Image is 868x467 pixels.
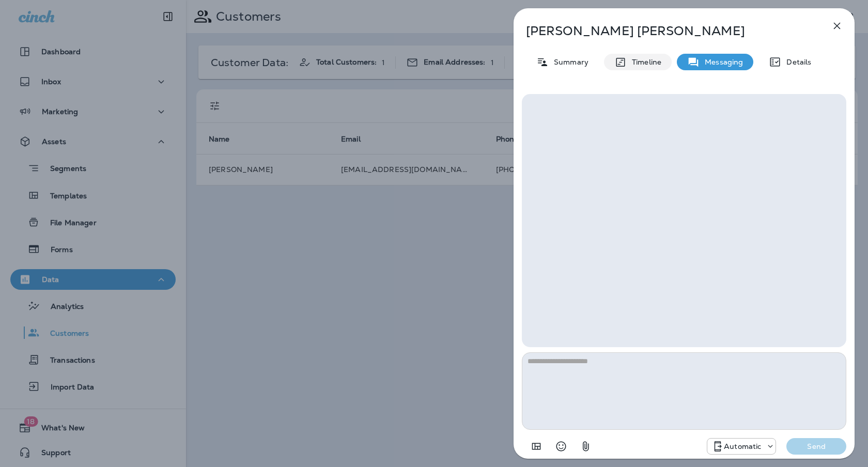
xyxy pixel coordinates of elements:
[781,58,811,66] p: Details
[526,24,808,38] p: [PERSON_NAME] [PERSON_NAME]
[627,58,661,66] p: Timeline
[700,58,743,66] p: Messaging
[526,436,547,457] button: Add in a premade template
[549,58,588,66] p: Summary
[724,442,761,450] p: Automatic
[551,436,571,457] button: Select an emoji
